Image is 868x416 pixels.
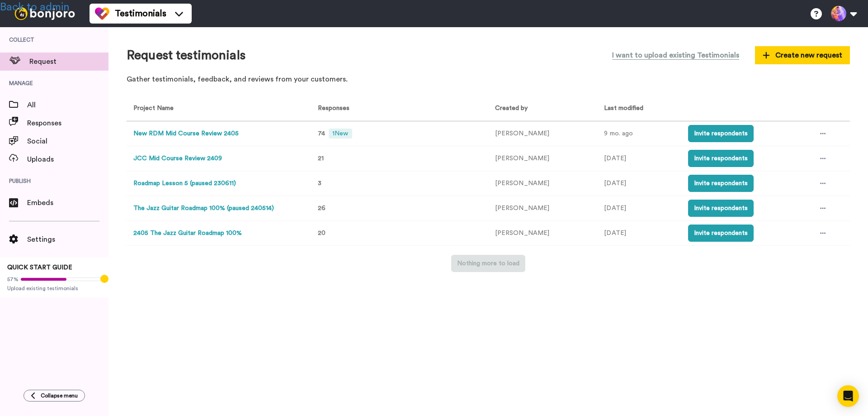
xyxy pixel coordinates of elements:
button: New RDM Mid Course Review 2405 [133,129,239,139]
button: Invite respondents [688,200,754,217]
span: Testimonials [115,7,166,20]
td: [PERSON_NAME] [488,146,597,171]
span: I want to upload existing Testimonials [612,50,739,61]
h1: Request testimonials [127,48,245,62]
button: Invite respondents [688,175,754,192]
span: Uploads [27,154,108,165]
span: Collapse menu [41,392,78,399]
span: 3 [318,180,321,186]
span: 57% [7,276,19,283]
span: Responses [314,105,349,111]
span: QUICK START GUIDE [7,264,72,271]
span: Upload existing testimonials [7,285,101,292]
th: Project Name [127,96,307,121]
button: JCC Mid Course Review 2409 [133,154,222,163]
span: Responses [27,118,108,129]
td: [DATE] [597,146,681,171]
span: 21 [318,155,324,162]
img: tm-color.svg [95,6,109,21]
div: Open Intercom Messenger [837,385,859,407]
th: Created by [488,96,597,121]
td: [PERSON_NAME] [488,221,597,246]
span: Request [29,56,108,67]
td: [DATE] [597,221,681,246]
button: Create new request [755,46,850,64]
button: Collapse menu [24,390,85,402]
span: Embeds [27,197,108,208]
button: The Jazz Guitar Roadmap 100% (paused 240514) [133,204,274,213]
button: I want to upload existing Testimonials [605,45,746,65]
p: Gather testimonials, feedback, and reviews from your customers. [127,74,850,85]
button: 2405 The Jazz Guitar Roadmap 100% [133,229,242,238]
span: 20 [318,230,325,236]
span: 74 [318,130,325,137]
span: 1 New [329,129,352,139]
span: All [27,100,108,110]
span: 26 [318,205,325,211]
th: Last modified [597,96,681,121]
button: Invite respondents [688,125,754,142]
button: Invite respondents [688,225,754,242]
td: [PERSON_NAME] [488,121,597,146]
span: Social [27,136,108,147]
td: [PERSON_NAME] [488,171,597,196]
span: Create new request [763,50,842,61]
div: Tooltip anchor [100,275,108,283]
button: Invite respondents [688,150,754,167]
td: [PERSON_NAME] [488,196,597,221]
button: Roadmap Lesson 5 (paused 230611) [133,179,236,188]
span: Settings [27,234,108,245]
td: [DATE] [597,196,681,221]
button: Nothing more to load [451,255,525,272]
td: [DATE] [597,171,681,196]
td: 9 mo. ago [597,121,681,146]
